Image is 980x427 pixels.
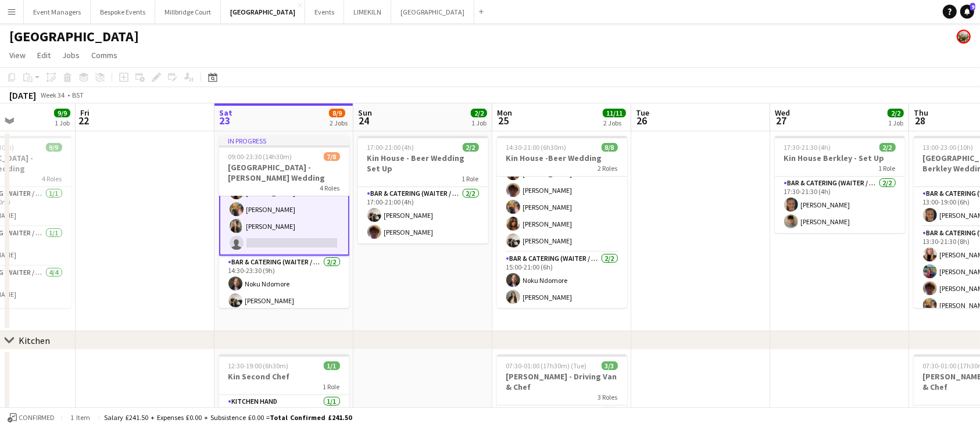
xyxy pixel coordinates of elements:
[497,128,627,252] app-card-role: Bar & Catering (Waiter / waitress)6/614:30-20:00 (5h30m)[PERSON_NAME][PERSON_NAME][PERSON_NAME][P...
[463,143,479,152] span: 2/2
[5,48,30,63] a: View
[78,114,90,127] span: 22
[217,114,233,127] span: 23
[155,1,221,23] button: Millbridge Court
[87,48,122,63] a: Comms
[970,3,975,10] span: 9
[46,143,62,152] span: 9/9
[356,114,372,127] span: 24
[367,143,414,152] span: 17:00-21:00 (4h)
[598,164,618,173] span: 2 Roles
[358,187,488,243] app-card-role: Bar & Catering (Waiter / waitress)2/217:00-21:00 (4h)[PERSON_NAME][PERSON_NAME]
[960,5,974,19] a: 9
[38,91,67,99] span: Week 34
[506,361,587,370] span: 07:30-01:00 (17h30m) (Tue)
[104,413,352,422] div: Salary £241.50 + Expenses £0.00 + Subsistence £0.00 =
[497,136,627,308] app-job-card: 14:30-21:00 (6h30m)8/8Kin House -Beer Wedding2 RolesBar & Catering (Waiter / waitress)6/614:30-20...
[24,1,91,23] button: Event Managers
[888,119,903,127] div: 1 Job
[80,107,90,118] span: Fri
[9,50,26,60] span: View
[72,91,84,99] div: BST
[91,1,155,23] button: Bespoke Events
[33,48,55,63] a: Edit
[19,414,55,422] span: Confirmed
[219,256,349,312] app-card-role: Bar & Catering (Waiter / waitress)2/214:30-23:30 (9h)Noku Ndomore[PERSON_NAME]
[6,411,56,424] button: Confirmed
[66,413,94,422] span: 1 item
[219,107,233,118] span: Sat
[55,119,70,127] div: 1 Job
[58,48,84,63] a: Jobs
[636,107,649,118] span: Tue
[320,184,340,192] span: 4 Roles
[773,114,790,127] span: 27
[879,164,896,173] span: 1 Role
[495,114,512,127] span: 25
[62,50,80,60] span: Jobs
[775,136,905,233] app-job-card: 17:30-21:30 (4h)2/2Kin House Berkley - Set Up1 RoleBar & Catering (Waiter / waitress)2/217:30-21:...
[323,382,340,391] span: 1 Role
[358,153,488,174] h3: Kin House - Beer Wedding Set Up
[219,162,349,183] h3: [GEOGRAPHIC_DATA] - [PERSON_NAME] Wedding
[221,1,305,23] button: [GEOGRAPHIC_DATA]
[598,393,618,401] span: 3 Roles
[9,28,139,45] h1: [GEOGRAPHIC_DATA]
[42,174,62,183] span: 4 Roles
[54,109,70,117] span: 9/9
[497,371,627,392] h3: [PERSON_NAME] - Driving Van & Chef
[471,119,487,127] div: 1 Job
[330,119,348,127] div: 2 Jobs
[775,153,905,163] h3: Kin House Berkley - Set Up
[219,136,349,145] div: In progress
[462,174,479,183] span: 1 Role
[228,361,289,370] span: 12:30-19:00 (6h30m)
[9,89,36,101] div: [DATE]
[603,119,625,127] div: 2 Jobs
[879,143,896,152] span: 2/2
[923,143,974,152] span: 13:00-23:00 (10h)
[19,335,50,346] div: Kitchen
[603,109,626,117] span: 11/11
[957,30,971,44] app-user-avatar: Staffing Manager
[784,143,831,152] span: 17:30-21:30 (4h)
[775,107,790,118] span: Wed
[602,361,618,370] span: 3/3
[344,1,391,23] button: LIMEKILN
[775,177,905,233] app-card-role: Bar & Catering (Waiter / waitress)2/217:30-21:30 (4h)[PERSON_NAME][PERSON_NAME]
[497,153,627,163] h3: Kin House -Beer Wedding
[506,143,567,152] span: 14:30-21:00 (6h30m)
[37,50,51,60] span: Edit
[219,371,349,382] h3: Kin Second Chef
[219,136,349,308] app-job-card: In progress09:00-23:30 (14h30m)7/8[GEOGRAPHIC_DATA] - [PERSON_NAME] Wedding4 Roles10:30-19:00 (8h...
[324,152,340,161] span: 7/8
[270,413,352,422] span: Total Confirmed £241.50
[358,107,372,118] span: Sun
[914,107,928,118] span: Thu
[91,50,117,60] span: Comms
[602,143,618,152] span: 8/8
[391,1,474,23] button: [GEOGRAPHIC_DATA]
[634,114,649,127] span: 26
[888,109,904,117] span: 2/2
[912,114,928,127] span: 28
[471,109,487,117] span: 2/2
[329,109,345,117] span: 8/9
[228,152,292,161] span: 09:00-23:30 (14h30m)
[305,1,344,23] button: Events
[358,136,488,243] app-job-card: 17:00-21:00 (4h)2/2Kin House - Beer Wedding Set Up1 RoleBar & Catering (Waiter / waitress)2/217:0...
[324,361,340,370] span: 1/1
[497,252,627,308] app-card-role: Bar & Catering (Waiter / waitress)2/215:00-21:00 (6h)Noku Ndomore[PERSON_NAME]
[219,163,349,256] app-card-role: Bar & Catering (Waiter / waitress)6A3/413:30-20:30 (7h)[PERSON_NAME][PERSON_NAME][PERSON_NAME]
[497,107,512,118] span: Mon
